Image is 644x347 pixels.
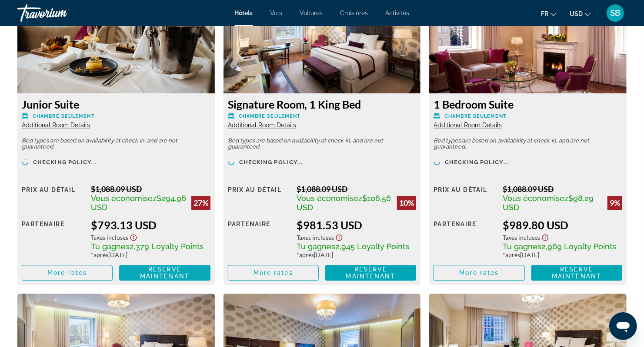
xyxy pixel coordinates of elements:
[297,218,416,231] div: $981.53 USD
[91,184,210,194] div: $1,088.09 USD
[300,10,323,17] a: Voitures
[270,10,283,17] a: Vols
[434,98,622,111] h3: 1 Bedroom Suite
[299,251,314,258] span: après
[609,312,637,340] iframe: Button to launch messaging window
[346,266,396,280] span: Reserve maintenant
[33,113,95,119] span: Chambre seulement
[297,194,362,203] span: Vous économisez
[91,194,186,212] span: $294.96 USD
[14,14,21,21] img: logo_orange.svg
[228,98,417,111] h3: Signature Room, 1 King Bed
[340,10,368,17] a: Croisières
[33,51,78,57] div: Domain Overview
[228,122,296,129] span: Additional Room Details
[604,4,627,22] button: User Menu
[434,184,496,212] div: Prix au détail
[334,231,344,241] button: Show Taxes and Fees disclaimer
[228,265,319,281] button: More rates
[22,122,90,129] span: Additional Room Details
[531,265,622,281] button: Reserve maintenant
[570,7,591,20] button: Change currency
[503,194,594,212] span: $98.29 USD
[552,266,601,280] span: Reserve maintenant
[91,194,157,203] span: Vous économisez
[14,23,21,30] img: website_grey.svg
[91,251,210,258] div: * [DATE]
[540,231,551,241] button: Show Taxes and Fees disclaimer
[503,218,622,231] div: $989.80 USD
[503,184,622,194] div: $1,088.09 USD
[17,2,104,24] a: Travorium
[228,218,290,258] div: Partenaire
[140,266,190,280] span: Reserve maintenant
[23,50,30,57] img: tab_domain_overview_orange.svg
[503,194,568,203] span: Vous économisez
[191,196,210,210] div: 27%
[91,242,130,251] span: Tu gagnes
[23,23,96,30] div: Domain: [DOMAIN_NAME]
[93,251,108,258] span: après
[47,269,87,276] span: More rates
[607,196,622,210] div: 9%
[119,265,210,281] button: Reserve maintenant
[297,234,334,241] span: Taxes incluses
[570,10,583,17] span: USD
[22,218,84,258] div: Partenaire
[22,138,210,150] p: Bed types are based on availability at check-in, and are not guaranteed.
[91,234,128,241] span: Taxes incluses
[130,242,204,251] span: 2,379 Loyalty Points
[503,234,540,241] span: Taxes incluses
[228,184,290,212] div: Prix au détail
[459,269,499,276] span: More rates
[325,265,416,281] button: Reserve maintenant
[239,113,301,119] span: Chambre seulement
[22,265,113,281] button: More rates
[434,138,622,150] p: Bed types are based on availability at check-in, and are not guaranteed.
[91,218,210,231] div: $793.13 USD
[434,265,524,281] button: More rates
[434,218,496,258] div: Partenaire
[297,194,391,212] span: $106.56 USD
[87,50,93,57] img: tab_keywords_by_traffic_grey.svg
[434,122,502,129] span: Additional Room Details
[297,242,335,251] span: Tu gagnes
[24,14,43,21] div: v 4.0.25
[33,159,97,165] span: Checking policy...
[335,242,409,251] span: 2,945 Loyalty Points
[503,242,541,251] span: Tu gagnes
[541,242,616,251] span: 2,969 Loyalty Points
[297,251,416,258] div: * [DATE]
[541,7,557,20] button: Change language
[611,9,621,17] span: SB
[386,10,410,17] a: Activités
[444,113,507,119] span: Chambre seulement
[128,231,139,241] button: Show Taxes and Fees disclaimer
[228,138,417,150] p: Bed types are based on availability at check-in, and are not guaranteed.
[505,251,520,258] span: après
[445,159,509,165] span: Checking policy...
[503,251,622,258] div: * [DATE]
[22,184,84,212] div: Prix au détail
[397,196,416,210] div: 10%
[541,10,548,17] span: fr
[235,10,253,17] a: Hôtels
[96,51,147,57] div: Keywords by Traffic
[297,184,416,194] div: $1,088.09 USD
[254,269,293,276] span: More rates
[22,98,210,111] h3: Junior Suite
[239,159,303,165] span: Checking policy...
